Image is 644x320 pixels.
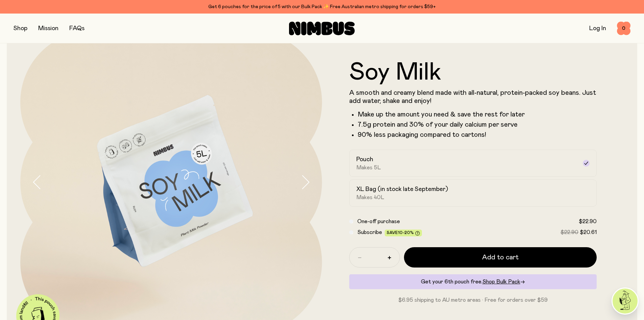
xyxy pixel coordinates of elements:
button: 0 [617,22,630,35]
a: Shop Bulk Pack→ [482,279,525,284]
span: $22.90 [560,230,578,235]
span: Makes 5L [356,164,381,171]
span: Shop Bulk Pack [482,279,520,284]
p: $6.95 shipping to AU metro areas · Free for orders over $59 [349,296,597,304]
span: Subscribe [357,230,382,235]
p: 90% less packaging compared to cartons! [358,131,597,139]
span: Save [387,231,420,236]
h1: Soy Milk [349,60,597,85]
button: Add to cart [404,247,597,268]
img: agent [613,289,638,314]
span: 10-20% [398,231,414,235]
li: Make up the amount you need & save the rest for later [358,110,597,119]
span: One-off purchase [357,219,400,224]
span: Makes 40L [356,194,384,201]
span: Add to cart [482,253,519,262]
span: $20.61 [580,230,597,235]
div: Get your 6th pouch free. [349,274,597,289]
a: Mission [38,25,58,31]
a: FAQs [69,25,85,31]
h2: Pouch [356,155,373,164]
a: Log In [589,25,606,31]
div: Get 6 pouches for the price of 5 with our Bulk Pack ✨ Free Australian metro shipping for orders $59+ [14,3,630,11]
h2: XL Bag (in stock late September) [356,185,448,193]
span: $22.90 [579,219,597,224]
p: A smooth and creamy blend made with all-natural, protein-packed soy beans. Just add water, shake ... [349,89,597,105]
li: 7.5g protein and 30% of your daily calcium per serve [358,121,597,129]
